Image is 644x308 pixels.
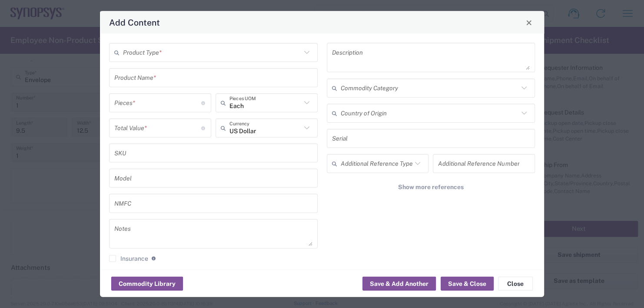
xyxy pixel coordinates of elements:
button: Commodity Library [111,277,183,291]
button: Close [523,16,535,29]
button: Save & Add Another [362,277,436,291]
span: Show more references [398,183,464,191]
label: Insurance [109,255,148,262]
h4: Add Content [109,16,160,29]
button: Save & Close [441,277,494,291]
button: Close [498,277,533,291]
